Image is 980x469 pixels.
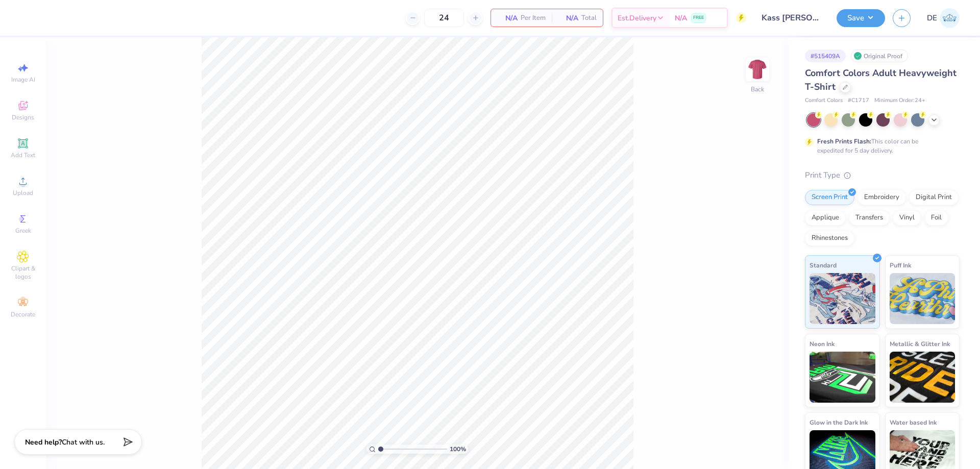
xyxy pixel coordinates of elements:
div: This color can be expedited for 5 day delivery. [817,137,943,155]
span: Metallic & Glitter Ink [890,338,950,349]
img: Standard [810,273,875,324]
div: Digital Print [909,190,959,205]
div: Transfers [849,210,890,226]
span: Neon Ink [810,338,835,349]
strong: Fresh Prints Flash: [817,137,871,145]
div: Back [751,85,764,94]
span: Image AI [11,76,35,84]
button: Save [837,9,885,27]
img: Back [747,59,768,80]
img: Puff Ink [890,273,955,324]
div: Print Type [805,169,960,181]
span: Total [581,13,597,23]
span: Standard [810,260,837,270]
a: DE [927,8,960,28]
strong: Need help? [25,437,62,447]
span: Per Item [521,13,546,23]
span: N/A [558,13,578,23]
span: DE [927,12,937,24]
span: N/A [497,13,518,23]
div: Vinyl [893,210,921,226]
div: # 515409A [805,50,846,62]
img: Djian Evardoni [940,8,960,28]
span: Comfort Colors Adult Heavyweight T-Shirt [805,67,957,93]
span: Greek [15,227,31,235]
div: Foil [924,210,948,226]
div: Rhinestones [805,231,854,246]
span: Designs [12,113,34,121]
span: Add Text [11,151,35,159]
span: # C1717 [848,96,869,105]
span: Est. Delivery [618,13,656,23]
span: Clipart & logos [5,264,41,281]
span: Chat with us. [62,437,105,447]
span: Puff Ink [890,260,911,270]
div: Screen Print [805,190,854,205]
span: FREE [693,14,704,21]
input: Untitled Design [754,8,829,28]
span: Upload [13,189,33,197]
span: Decorate [11,310,35,318]
span: Water based Ink [890,417,937,428]
span: 100 % [450,445,466,454]
span: Glow in the Dark Ink [810,417,868,428]
div: Embroidery [857,190,906,205]
img: Metallic & Glitter Ink [890,352,955,403]
span: N/A [675,13,687,23]
img: Neon Ink [810,352,875,403]
span: Comfort Colors [805,96,843,105]
div: Applique [805,210,846,226]
div: Original Proof [851,50,908,62]
input: – – [424,9,464,27]
span: Minimum Order: 24 + [874,96,925,105]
